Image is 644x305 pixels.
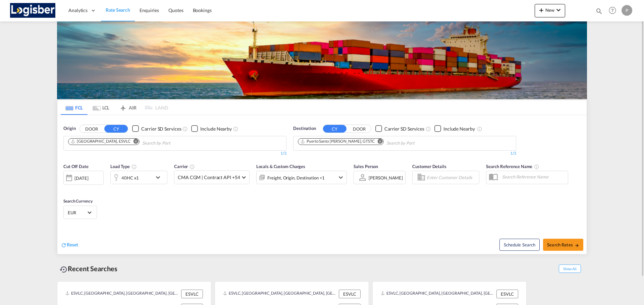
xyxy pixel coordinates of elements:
md-checkbox: Checkbox No Ink [132,125,181,132]
button: Note: By default Schedule search will only considerorigin ports, destination ports and cut off da... [499,239,540,251]
div: ESVLC, Valencia, Spain, Southern Europe, Europe [223,290,337,298]
div: Help [607,5,622,17]
div: Include Nearby [443,126,475,132]
md-icon: icon-information-outline [131,164,137,169]
button: Search Ratesicon-arrow-right [543,239,583,251]
span: New [537,7,562,13]
div: icon-magnify [595,7,603,17]
md-icon: icon-chevron-down [554,6,562,14]
div: Press delete to remove this chip. [70,139,132,144]
md-checkbox: Checkbox No Ink [434,125,475,132]
div: Recent Searches [57,261,120,276]
span: Carrier [174,164,195,169]
span: Help [607,5,618,16]
div: Include Nearby [200,126,232,132]
span: Locals & Custom Charges [256,164,305,169]
button: Remove [129,139,139,145]
span: Origin [63,125,75,132]
span: Show All [559,264,581,273]
md-icon: Unchecked: Search for CY (Container Yard) services for all selected carriers.Checked : Search for... [182,126,188,132]
div: Valencia, ESVLC [70,139,130,144]
md-icon: icon-refresh [61,242,67,248]
md-icon: icon-magnify [595,7,603,15]
span: Quotes [168,7,183,13]
img: d7a75e507efd11eebffa5922d020a472.png [10,3,55,18]
button: DOOR [80,125,103,133]
input: Chips input. [142,138,206,149]
button: Remove [373,139,383,145]
input: Chips input. [386,138,450,149]
input: Search Reference Name [499,172,568,182]
span: Destination [293,125,316,132]
span: Reset [67,242,78,247]
button: CY [104,125,128,133]
md-icon: Unchecked: Search for CY (Container Yard) services for all selected carriers.Checked : Search for... [426,126,431,132]
span: Customer Details [412,164,446,169]
md-icon: icon-airplane [119,104,127,109]
md-select: Select Currency: € EUREuro [67,208,93,217]
md-icon: icon-chevron-down [154,173,165,181]
div: ESVLC [181,290,203,298]
div: [DATE] [63,171,104,185]
md-datepicker: Select [63,184,68,193]
div: Carrier SD Services [141,126,181,132]
md-icon: icon-arrow-right [575,243,579,248]
div: ESVLC [339,290,361,298]
span: Enquiries [140,7,159,13]
md-tab-item: AIR [114,100,141,115]
md-icon: Your search will be saved by the below given name [534,164,539,169]
div: [DATE] [74,175,88,181]
div: 1/3 [293,151,516,156]
span: Search Rates [547,242,579,247]
span: Analytics [68,7,88,14]
div: ESVLC [496,290,518,298]
span: Rate Search [106,7,130,13]
div: Freight Origin Destination Factory Stuffing [267,173,325,182]
span: Search Currency [63,199,93,204]
div: 40HC x1icon-chevron-down [110,171,167,184]
md-select: Sales Person: Patricia Patricia Bosch [368,173,404,182]
div: Press delete to remove this chip. [300,139,376,144]
md-checkbox: Checkbox No Ink [375,125,424,132]
button: icon-plus 400-fgNewicon-chevron-down [535,4,565,17]
span: Sales Person [354,164,378,169]
md-icon: The selected Trucker/Carrierwill be displayed in the rate results If the rates are from another f... [190,164,195,169]
md-icon: icon-plus 400-fg [537,6,545,14]
span: CMA CGM | Contract API +54 [178,174,240,181]
div: P [622,5,632,16]
div: 1/3 [63,151,286,156]
div: Carrier SD Services [384,126,424,132]
div: ESVLC, Valencia, Spain, Southern Europe, Europe [65,290,179,298]
md-chips-wrap: Chips container. Use arrow keys to select chips. [67,136,209,149]
md-icon: icon-backup-restore [60,265,68,274]
div: ESVLC, Valencia, Spain, Southern Europe, Europe [381,290,495,298]
md-icon: Unchecked: Ignores neighbouring ports when fetching rates.Checked : Includes neighbouring ports w... [233,126,238,132]
md-icon: icon-chevron-down [337,173,345,181]
span: Cut Off Date [63,164,89,169]
div: Freight Origin Destination Factory Stuffingicon-chevron-down [256,171,347,184]
input: Enter Customer Details [427,172,477,182]
span: EUR [68,210,87,216]
md-tab-item: LCL [88,100,114,115]
button: CY [323,125,346,133]
md-icon: Unchecked: Ignores neighbouring ports when fetching rates.Checked : Includes neighbouring ports w... [477,126,482,132]
md-chips-wrap: Chips container. Use arrow keys to select chips. [297,136,453,149]
div: icon-refreshReset [61,241,78,249]
img: LCL+%26+FCL+BACKGROUND.png [57,21,587,99]
md-checkbox: Checkbox No Ink [191,125,232,132]
md-pagination-wrapper: Use the left and right arrow keys to navigate between tabs [61,100,168,115]
div: Puerto Santo Tomas de Castilla, GTSTC [300,139,375,144]
span: Load Type [110,164,137,169]
div: [PERSON_NAME] [369,175,403,180]
md-tab-item: FCL [61,100,88,115]
span: Bookings [193,7,212,13]
span: Search Reference Name [486,164,539,169]
div: OriginDOOR CY Checkbox No InkUnchecked: Search for CY (Container Yard) services for all selected ... [57,115,587,254]
button: DOOR [347,125,371,133]
div: 40HC x1 [121,173,139,182]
